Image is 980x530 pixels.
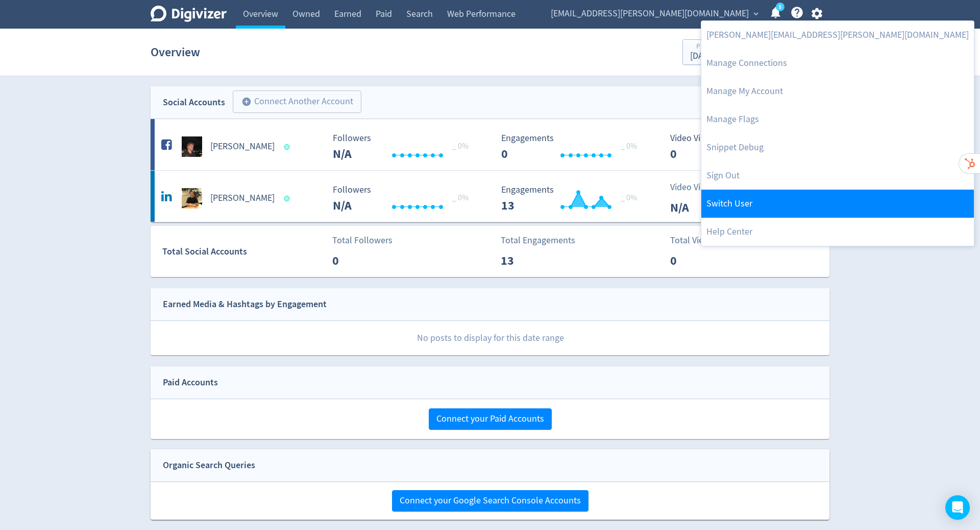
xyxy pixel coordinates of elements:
[945,495,970,520] div: Open Intercom Messenger
[701,49,974,77] a: Manage Connections
[701,162,974,190] a: Log out
[701,21,974,49] a: [PERSON_NAME][EMAIL_ADDRESS][PERSON_NAME][DOMAIN_NAME]
[701,218,974,246] a: Help Center
[701,190,974,218] a: Switch User
[701,105,974,133] a: Manage Flags
[701,77,974,105] a: Manage My Account
[701,133,974,162] a: Snippet Debug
